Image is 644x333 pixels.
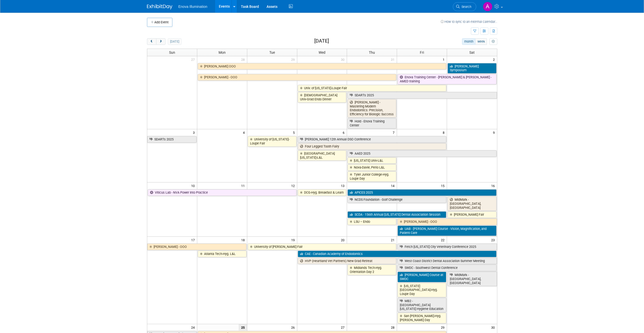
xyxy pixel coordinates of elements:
[219,50,226,54] span: Mon
[241,237,247,243] span: 18
[239,324,247,330] span: 25
[348,157,396,164] a: [US_STATE] Univ-L&L
[348,218,396,225] a: LSU – Endo
[469,50,475,54] span: Sat
[442,129,447,136] span: 8
[453,2,476,11] a: Search
[298,251,497,257] a: CAE - Canadian Academy of Endodontics
[348,99,396,118] a: [PERSON_NAME] - Mastering Modern Endodontics: Precision, Efficiency for Biologic Success
[348,171,396,182] a: Tyler Junior College-Hyg. Loupe Day
[420,50,424,54] span: Fri
[147,244,246,250] a: [PERSON_NAME] - OOO
[348,150,496,157] a: AAED 2025
[147,136,196,143] a: SDARTs 2025
[292,129,297,136] span: 5
[348,265,396,275] a: Midlands Tech-Hyg. Orientation Day 2
[398,272,446,282] a: [PERSON_NAME] Course at SWDC
[191,56,197,63] span: 27
[390,56,397,63] span: 31
[248,136,296,146] a: University of [US_STATE]-Loupe Fair
[340,56,347,63] span: 30
[298,85,447,91] a: Univ. of [US_STATE]-Loupe Fair
[298,189,346,196] a: DCG-Hyg. Breakfast & Learn
[398,313,446,323] a: San [PERSON_NAME]-Hyg. [PERSON_NAME] Day
[192,129,197,136] span: 3
[348,211,446,218] a: SCDA - 156th Annual [US_STATE] Dental Association Session
[442,56,447,63] span: 1
[178,5,207,9] span: Enova Illumination
[492,40,495,43] i: Personalize Calendar
[448,196,496,211] a: MidMark - [GEOGRAPHIC_DATA], [GEOGRAPHIC_DATA]
[291,182,297,189] span: 12
[298,92,346,102] a: [DEMOGRAPHIC_DATA] Univ-Grad Endo Dinner
[462,38,475,45] button: month
[483,2,492,11] img: Abby Nelson
[489,38,497,45] button: myCustomButton
[291,56,297,63] span: 29
[460,5,471,9] span: Search
[398,226,496,236] a: UAB - [PERSON_NAME] Course - Vision, Magnification, and Patient Care
[148,189,296,196] a: Viticus Lab - NVA Power Into Practice
[398,298,446,312] a: MB2 - [GEOGRAPHIC_DATA][US_STATE] Hygiene Education
[398,244,497,250] a: Fetch [US_STATE] City Veterinary Conference 2025
[291,237,297,243] span: 19
[191,324,197,330] span: 24
[448,211,496,218] a: [PERSON_NAME] Fair
[319,50,325,54] span: Wed
[441,20,497,24] a: How to sync to an external calendar...
[440,182,447,189] span: 15
[369,50,375,54] span: Thu
[392,129,397,136] span: 7
[475,38,487,45] button: week
[390,324,397,330] span: 28
[298,136,447,143] a: [PERSON_NAME] 12th Annual DSO Conference
[248,244,397,250] a: University of [PERSON_NAME] Fair
[348,189,496,196] a: APICES 2025
[398,258,497,264] a: West Coast District Dental Association Summer Meeting
[491,182,497,189] span: 16
[448,272,497,286] a: MidMark - [GEOGRAPHIC_DATA], [GEOGRAPHIC_DATA]
[169,50,175,54] span: Sun
[348,164,396,171] a: Nova-Davie, Perio L&L
[298,258,397,264] a: HVP (Heartland Vet Partners) New Grad Retreat
[390,237,397,243] span: 21
[348,92,497,99] a: SDARTs 2025
[340,324,347,330] span: 27
[168,38,181,45] button: [DATE]
[298,150,346,161] a: [GEOGRAPHIC_DATA][US_STATE]-L&L
[398,218,497,225] a: [PERSON_NAME] - OOO
[198,74,396,81] a: [PERSON_NAME] - OOO
[492,129,497,136] span: 9
[398,74,496,84] a: Enova Training Center - [PERSON_NAME] & [PERSON_NAME] - AMED training
[242,129,247,136] span: 4
[198,251,246,257] a: Atlanta Tech-Hyg. L&L
[398,265,496,271] a: SWDC - Southwest Dental Conference
[491,324,497,330] span: 30
[147,4,172,9] img: ExhibitDay
[269,50,275,54] span: Tue
[340,182,347,189] span: 13
[241,56,247,63] span: 28
[147,38,156,45] button: prev
[440,324,447,330] span: 29
[448,63,496,73] a: [PERSON_NAME] Symposium
[298,143,447,150] a: Four Legged Tooth Fairy
[156,38,166,45] button: next
[348,118,396,128] a: Hold - Enova Training Center
[398,283,446,297] a: [US_STATE][GEOGRAPHIC_DATA]-Hyg. Loupe Day
[198,63,446,70] a: [PERSON_NAME] OOO
[491,237,497,243] span: 23
[340,237,347,243] span: 20
[147,18,172,27] button: Add Event
[191,237,197,243] span: 17
[492,56,497,63] span: 2
[342,129,347,136] span: 6
[348,196,446,203] a: NCDS Foundation - Golf Challenge
[291,324,297,330] span: 26
[440,237,447,243] span: 22
[390,182,397,189] span: 14
[314,38,329,44] h2: [DATE]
